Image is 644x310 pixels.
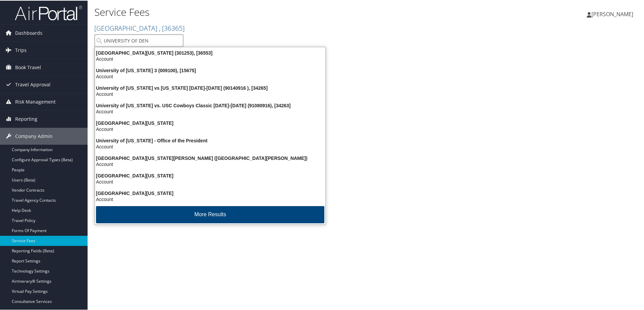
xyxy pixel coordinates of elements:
[91,73,329,79] div: Account
[91,143,329,149] div: Account
[91,125,329,132] div: Account
[587,3,640,24] a: [PERSON_NAME]
[91,178,329,184] div: Account
[15,4,82,20] img: airportal-logo.png
[91,190,329,196] div: [GEOGRAPHIC_DATA][US_STATE]
[91,55,329,61] div: Account
[94,74,640,88] h1: No Active Service Fee Contract
[91,67,329,73] div: University of [US_STATE] 3 (009100), [15675]
[91,49,329,55] div: [GEOGRAPHIC_DATA][US_STATE] (301253), [36553]
[15,76,51,92] span: Travel Approval
[96,205,324,223] button: More Results
[95,34,183,46] input: Search Accounts
[91,161,329,167] div: Account
[94,23,185,32] a: [GEOGRAPHIC_DATA]
[15,58,41,75] span: Book Travel
[91,172,329,178] div: [GEOGRAPHIC_DATA][US_STATE]
[91,102,329,108] div: University of [US_STATE] vs. USC Cowboys Classic [DATE]-[DATE] (91080916), [34263]
[91,196,329,202] div: Account
[91,119,329,125] div: [GEOGRAPHIC_DATA][US_STATE]
[91,137,329,143] div: University of [US_STATE] - Office of the President
[91,84,329,90] div: University of [US_STATE] vs [US_STATE] [DATE]-[DATE] (90140916 ), [34265]
[15,110,37,127] span: Reporting
[15,41,27,58] span: Trips
[91,90,329,96] div: Account
[91,154,329,161] div: [GEOGRAPHIC_DATA][US_STATE][PERSON_NAME] ([GEOGRAPHIC_DATA][PERSON_NAME])
[15,24,42,41] span: Dashboards
[91,108,329,114] div: Account
[15,93,56,110] span: Risk Management
[159,23,185,32] span: , [ 36365 ]
[94,4,458,19] h1: Service Fees
[591,10,633,17] span: [PERSON_NAME]
[15,127,53,144] span: Company Admin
